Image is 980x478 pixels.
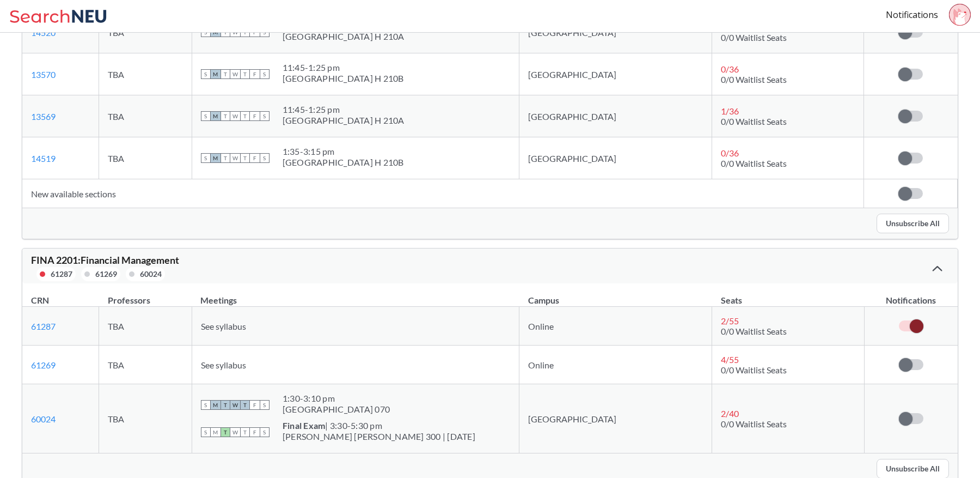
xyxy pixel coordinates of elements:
td: [GEOGRAPHIC_DATA] [519,137,712,179]
th: Campus [519,283,712,307]
span: W [230,427,240,437]
td: Online [519,307,712,346]
span: F [250,427,260,437]
td: TBA [99,53,192,95]
span: F [250,111,260,121]
span: 0 / 36 [721,148,739,158]
span: S [260,400,269,410]
span: T [220,400,230,410]
span: T [220,427,230,437]
div: [GEOGRAPHIC_DATA] H 210B [283,157,404,168]
span: S [201,111,211,121]
div: 61287 [51,268,72,280]
span: S [260,427,269,437]
span: M [211,400,220,410]
span: T [240,69,250,79]
a: 14519 [31,153,56,164]
a: 14520 [31,27,56,38]
span: S [201,427,211,437]
button: Unsubscribe All [877,214,949,233]
div: 1:30 - 3:10 pm [283,393,390,404]
span: M [211,69,220,79]
b: Final Exam [283,420,326,431]
span: See syllabus [201,321,246,331]
span: T [240,111,250,121]
span: FINA 2201 : Financial Management [31,254,179,266]
span: M [211,111,220,121]
span: 4 / 55 [721,354,739,365]
div: Unsubscribe All [22,208,958,239]
span: M [211,427,220,437]
a: 60024 [31,414,56,424]
td: [GEOGRAPHIC_DATA] [519,53,712,95]
th: Notifications [864,283,958,307]
div: 11:45 - 1:25 pm [283,104,405,115]
span: W [230,69,240,79]
a: 61287 [31,321,56,331]
div: 61269 [95,268,117,280]
div: 11:45 - 1:25 pm [283,62,404,73]
td: TBA [99,346,192,384]
td: New available sections [22,179,864,208]
a: 13570 [31,69,56,80]
div: [PERSON_NAME] [PERSON_NAME] 300 | [DATE] [283,431,475,442]
span: S [260,153,269,163]
td: TBA [99,137,192,179]
span: F [250,69,260,79]
span: T [220,69,230,79]
span: S [201,69,211,79]
th: Meetings [192,283,519,307]
span: F [250,153,260,163]
div: 1:35 - 3:15 pm [283,146,404,157]
td: TBA [99,95,192,137]
span: 0/0 Waitlist Seats [721,116,787,126]
span: 0/0 Waitlist Seats [721,32,787,43]
span: W [230,153,240,163]
div: 60024 [140,268,162,280]
span: T [240,153,250,163]
span: S [260,111,269,121]
span: 0 / 36 [721,64,739,74]
div: [GEOGRAPHIC_DATA] H 210A [283,31,405,42]
span: S [201,400,211,410]
span: F [250,400,260,410]
span: 2 / 40 [721,408,739,419]
div: CRN [31,294,49,306]
th: Professors [99,283,192,307]
span: 1 / 36 [721,106,739,116]
td: TBA [99,307,192,346]
div: [GEOGRAPHIC_DATA] 070 [283,404,390,415]
a: 13569 [31,111,56,122]
span: T [240,400,250,410]
span: See syllabus [201,360,246,370]
span: T [220,153,230,163]
span: S [260,69,269,79]
div: [GEOGRAPHIC_DATA] H 210B [283,73,404,84]
div: | 3:30-5:30 pm [283,420,475,431]
td: [GEOGRAPHIC_DATA] [519,384,712,453]
td: Online [519,346,712,384]
span: W [230,400,240,410]
span: 0/0 Waitlist Seats [721,419,787,429]
a: 61269 [31,360,56,370]
td: TBA [99,384,192,453]
div: [GEOGRAPHIC_DATA] H 210A [283,115,405,126]
span: 0/0 Waitlist Seats [721,365,787,375]
span: 2 / 55 [721,316,739,326]
td: [GEOGRAPHIC_DATA] [519,95,712,137]
span: T [240,427,250,437]
span: T [220,111,230,121]
span: S [201,153,211,163]
a: Notifications [886,9,938,21]
span: 0/0 Waitlist Seats [721,158,787,168]
span: 0/0 Waitlist Seats [721,326,787,336]
span: W [230,111,240,121]
span: M [211,153,220,163]
th: Seats [712,283,865,307]
span: 0/0 Waitlist Seats [721,74,787,84]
